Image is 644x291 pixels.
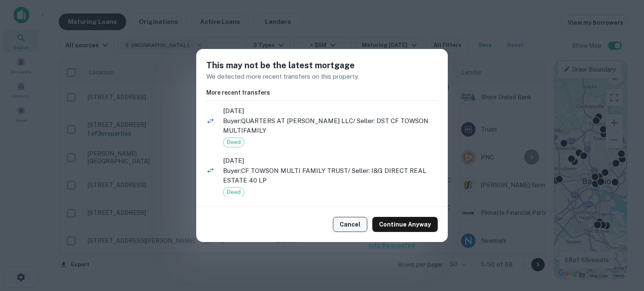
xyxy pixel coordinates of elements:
h6: More recent transfers [206,88,438,97]
span: [DATE] [223,106,438,116]
p: Buyer: CF TOWSON MULTI FAMILY TRUST / Seller: I&G DIRECT REAL ESTATE 40 LP [223,166,438,185]
button: Continue Anyway [372,217,438,232]
p: Buyer: QUARTERS AT [PERSON_NAME] LLC / Seller: DST CF TOWSON MULTIFAMILY [223,116,438,136]
iframe: Chat Widget [602,224,644,264]
button: Cancel [333,217,367,232]
div: Deed [223,137,244,147]
p: We detected more recent transfers on this property. [206,72,438,82]
span: [DATE] [223,156,438,166]
span: Deed [223,188,244,196]
h5: This may not be the latest mortgage [206,59,438,72]
span: Deed [223,138,244,147]
div: Deed [223,187,244,197]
